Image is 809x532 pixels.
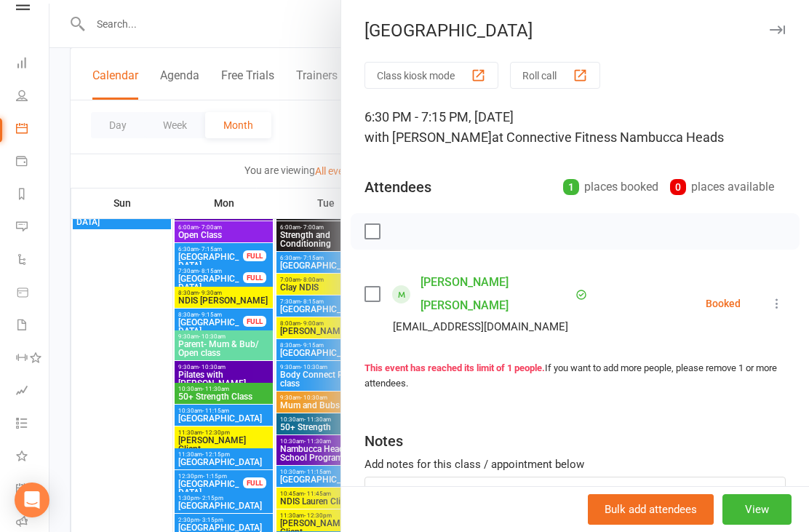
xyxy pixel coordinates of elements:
div: Booked [706,298,741,309]
div: 0 [670,179,686,195]
div: places booked [563,177,658,197]
a: Reports [16,179,49,212]
a: [PERSON_NAME] [PERSON_NAME] [421,271,572,317]
div: 1 [563,179,579,195]
button: Bulk add attendees [588,494,714,525]
a: Product Sales [16,277,49,310]
div: [EMAIL_ADDRESS][DOMAIN_NAME] [393,317,568,336]
div: If you want to add more people, please remove 1 or more attendees. [364,361,786,392]
button: Class kiosk mode [364,62,498,89]
div: 6:30 PM - 7:15 PM, [DATE] [364,107,786,148]
a: Payments [16,146,49,179]
span: at Connective Fitness Nambucca Heads [492,130,724,145]
div: Attendees [364,177,431,197]
a: People [16,81,49,114]
a: What's New [16,441,49,474]
button: Roll call [510,62,600,89]
a: Dashboard [16,48,49,81]
a: Calendar [16,114,49,146]
div: Open Intercom Messenger [15,483,49,517]
div: Add notes for this class / appointment below [364,456,786,473]
strong: This event has reached its limit of 1 people. [364,362,545,373]
span: with [PERSON_NAME] [364,130,492,145]
div: places available [670,177,774,197]
div: [GEOGRAPHIC_DATA] [341,20,809,41]
div: Notes [364,431,403,451]
a: Assessments [16,376,49,408]
button: View [722,494,792,525]
a: General attendance kiosk mode [16,474,49,507]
